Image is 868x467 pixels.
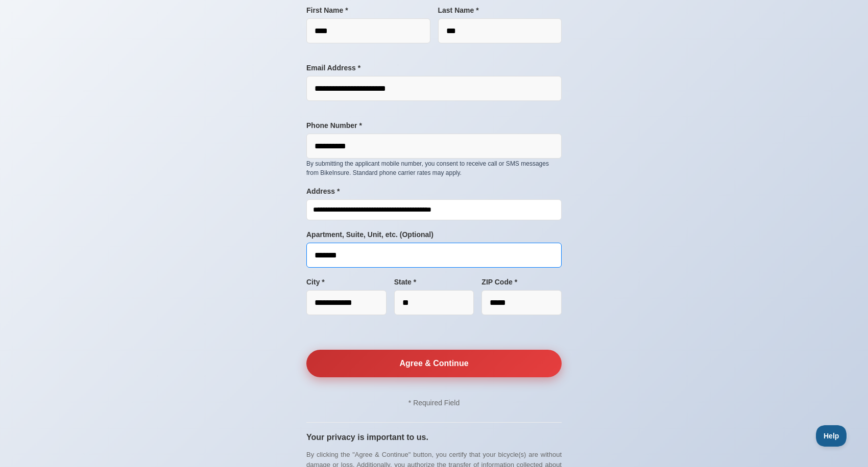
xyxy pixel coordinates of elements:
[306,433,562,442] h3: Your privacy is important to us.
[306,64,562,72] label: Email Address *
[306,278,387,286] label: City *
[408,399,460,407] span: * Required Field
[306,230,562,239] label: Apartment, Suite, Unit, etc. (Optional)
[306,350,562,377] button: Agree & Continue
[306,6,430,14] label: First Name *
[481,278,562,286] label: ZIP Code *
[394,278,474,286] label: State *
[306,121,562,129] label: Phone Number *
[438,6,562,14] label: Last Name *
[816,425,848,447] iframe: Toggle Customer Support
[306,160,549,176] span: By submitting the applicant mobile number, you consent to receive call or SMS messages from BikeI...
[306,187,562,195] label: Address *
